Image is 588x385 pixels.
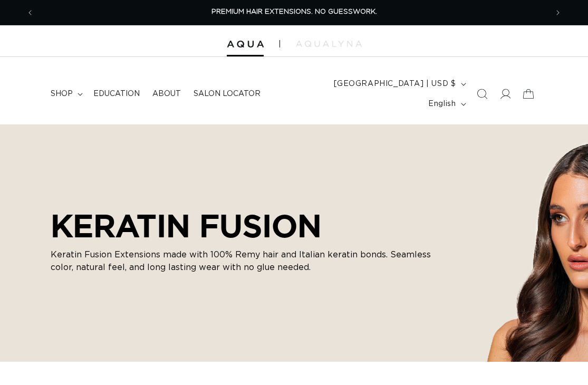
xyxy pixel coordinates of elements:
span: Salon Locator [194,89,261,99]
img: Aqua Hair Extensions [227,41,264,48]
summary: Search [470,82,494,105]
a: Education [87,83,146,105]
summary: shop [44,83,87,105]
button: Previous announcement [18,3,42,23]
span: PREMIUM HAIR EXTENSIONS. NO GUESSWORK. [211,8,377,15]
a: Salon Locator [187,83,267,105]
button: [GEOGRAPHIC_DATA] | USD $ [327,74,470,94]
span: English [428,99,456,110]
span: shop [51,89,73,99]
img: aqualyna.com [296,41,362,47]
p: Keratin Fusion Extensions made with 100% Remy hair and Italian keratin bonds. Seamless color, nat... [51,248,451,274]
button: Next announcement [546,3,570,23]
h2: KERATIN FUSION [51,207,451,244]
a: About [146,83,187,105]
span: About [152,89,181,99]
span: Education [93,89,140,99]
button: English [422,94,470,114]
span: [GEOGRAPHIC_DATA] | USD $ [334,79,456,90]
